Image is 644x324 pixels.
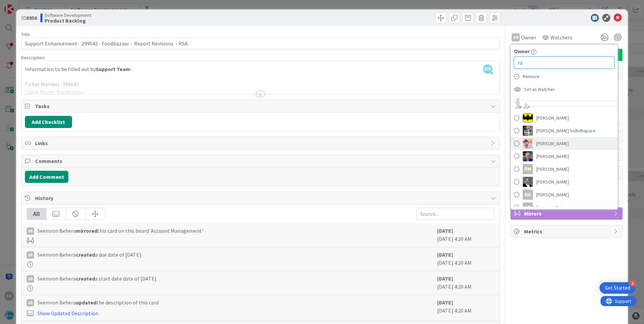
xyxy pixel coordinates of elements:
div: SB [27,299,34,306]
img: KS [523,126,533,136]
div: [DATE] 4:20 AM [437,274,494,291]
span: Remove [523,71,540,82]
span: [PERSON_NAME] [536,177,569,187]
div: [DATE] 4:20 AM [437,298,494,317]
a: RA[PERSON_NAME] [511,175,618,188]
div: [DATE] 4:20 AM [437,227,494,244]
a: RT[PERSON_NAME] [511,150,618,163]
span: [PERSON_NAME] [536,138,569,149]
span: [PERSON_NAME] [536,151,569,161]
span: [PERSON_NAME] Sidhdhapara [536,126,595,136]
button: Add Checklist [25,116,72,128]
img: RS [523,138,533,149]
div: Get Started [605,285,630,291]
b: [DATE] [437,275,453,282]
a: AC[PERSON_NAME] [511,111,618,124]
a: SBSeemron Behera [511,201,618,214]
strong: Support Team [96,66,130,72]
span: Metrics [524,227,610,235]
span: Description [21,55,44,61]
a: RS[PERSON_NAME] [511,137,618,150]
b: mirrored [76,227,97,234]
input: type card name here... [21,37,500,50]
span: Tasks [35,102,487,110]
button: Add Comment [25,171,68,183]
div: SB [27,251,34,259]
span: [PERSON_NAME] [536,113,569,123]
a: KS[PERSON_NAME] Sidhdhapara [511,124,618,137]
span: ID [21,14,37,22]
span: Links [35,139,487,147]
div: RA [523,190,533,200]
input: Search... [514,57,614,69]
span: Seemron Behera the description of this card [37,298,159,306]
input: Search... [416,208,494,220]
span: Watchers [550,33,572,41]
img: AC [523,113,533,123]
b: created [76,275,95,282]
b: [DATE] [437,251,453,258]
div: SB [523,202,533,213]
img: RA [523,177,533,187]
b: 8956 [26,14,37,21]
div: Open Get Started checklist, remaining modules: 4 [600,282,636,294]
span: Seemron Behera a start date date of [DATE] [37,274,157,283]
span: [PERSON_NAME] [536,190,569,200]
b: Product Backlog [44,18,91,23]
a: RA[PERSON_NAME] [511,188,618,201]
span: DR [483,64,492,74]
div: DR [512,33,520,41]
b: created [76,251,95,258]
span: Support [14,1,31,9]
img: RT [523,151,533,161]
div: SB [27,275,34,283]
span: Set as Watcher [524,84,555,94]
b: updated [76,299,96,306]
div: SB [27,227,34,235]
div: All [27,208,46,220]
div: 4 [630,281,636,287]
label: Title [21,31,30,37]
div: [DATE] 4:20 AM [437,251,494,267]
span: Seemron Behera a due date of [DATE] [37,251,141,259]
p: Information to be filled out by - [25,65,496,73]
span: Owner [514,47,530,55]
span: Mirrors [524,209,610,218]
div: RM [523,164,533,174]
b: [DATE] [437,227,453,234]
a: RM[PERSON_NAME] [511,163,618,175]
span: History [35,194,487,202]
span: [PERSON_NAME] [536,164,569,174]
span: Seemron Behera this card on this board 'Account Management' [37,227,203,235]
span: Comments [35,157,487,165]
b: [DATE] [437,299,453,306]
span: Owner [521,33,536,41]
a: Show Updated Description [37,310,98,317]
span: Seemron Behera [536,202,570,213]
span: Software Development [44,12,91,18]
